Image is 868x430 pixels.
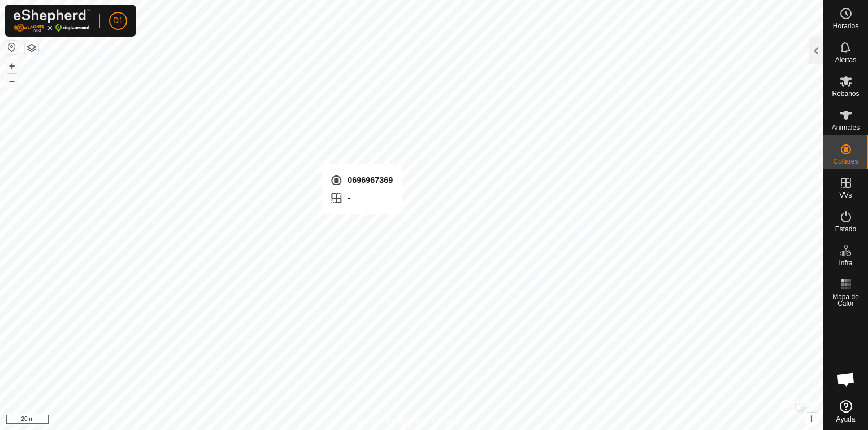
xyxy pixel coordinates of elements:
span: Mapa de Calor [826,293,865,307]
button: Restablecer Mapa [5,41,19,54]
span: Rebaños [832,90,859,97]
span: Horarios [833,23,858,29]
img: Logo Gallagher [14,9,90,32]
button: i [805,413,818,425]
span: D1 [113,15,123,27]
div: 0696967369 [329,173,393,187]
button: + [5,59,19,73]
span: Ayuda [836,416,856,423]
span: Collares [833,158,858,165]
div: - [329,191,393,205]
span: Estado [835,226,856,232]
span: VVs [839,192,852,199]
span: i [810,414,813,423]
span: Alertas [835,56,856,63]
a: Contáctenos [432,415,470,425]
a: Ayuda [823,396,868,427]
button: – [5,74,19,87]
span: Infra [839,260,852,266]
a: Política de Privacidad [353,415,418,425]
div: Chat abierto [829,362,863,396]
span: Animales [832,124,860,131]
button: Capas del Mapa [25,41,38,55]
